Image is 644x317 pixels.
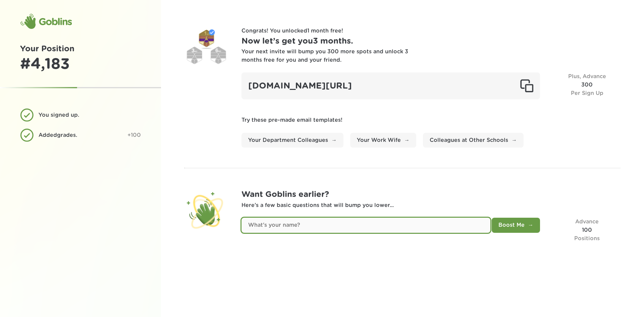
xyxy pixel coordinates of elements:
[20,43,141,55] h1: Your Position
[241,189,621,201] h1: Want Goblins earlier?
[568,74,606,79] span: Plus, Advance
[241,133,343,148] a: Your Department Colleagues
[553,218,621,243] div: 100
[241,48,409,64] div: Your next invite will bump you 300 more spots and unlock 3 months free for you and your friend.
[241,201,621,210] p: Here’s a few basic questions that will bump you lower...
[423,133,524,148] a: Colleagues at Other Schools
[20,55,141,73] div: # 4,183
[20,13,72,30] div: Goblins
[350,133,416,148] a: Your Work Wife
[575,219,599,224] span: Advance
[127,131,141,140] div: +100
[574,236,600,241] span: Positions
[241,35,621,48] h1: Now let’s get you 3 months .
[241,218,490,233] input: What's your name?
[39,111,136,119] div: You signed up.
[241,116,621,124] p: Try these pre-made email templates!
[553,72,621,99] div: 300
[571,91,603,96] span: Per Sign Up
[492,218,540,233] button: Boost Me
[241,72,540,99] div: [DOMAIN_NAME][URL]
[39,131,122,140] div: Added grades .
[241,27,621,35] p: Congrats! You unlocked 1 month free !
